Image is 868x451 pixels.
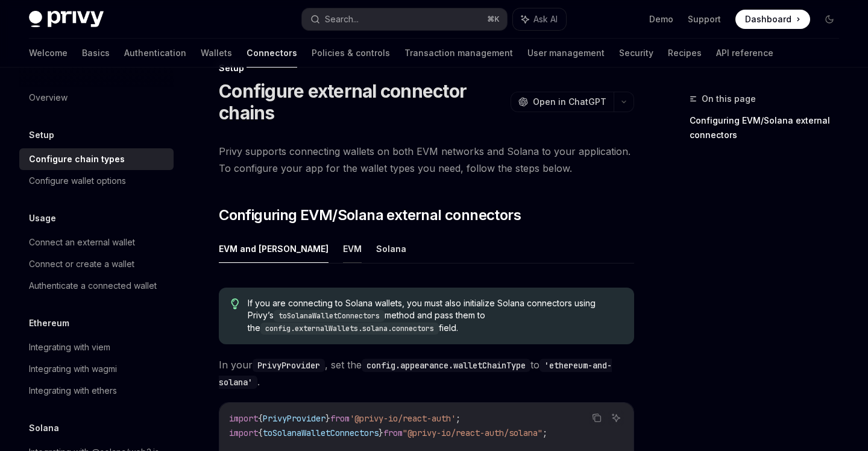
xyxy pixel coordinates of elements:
[29,211,56,225] h5: Usage
[19,275,174,297] a: Authenticate a connected wallet
[716,39,773,68] a: API reference
[379,427,383,438] span: }
[29,362,117,376] div: Integrating with wagmi
[19,148,174,170] a: Configure chain types
[668,39,702,68] a: Recipes
[29,316,69,330] h5: Ethereum
[533,13,558,25] span: Ask AI
[258,413,263,424] span: {
[343,235,362,263] button: EVM
[702,92,756,106] span: On this page
[688,13,721,25] a: Support
[19,253,174,275] a: Connect or create a wallet
[19,358,174,380] a: Integrating with wagmi
[376,235,406,263] button: Solana
[29,235,135,250] div: Connect an external wallet
[260,323,439,335] code: config.externalWallets.solana.connectors
[219,206,521,225] span: Configuring EVM/Solana external connectors
[29,257,134,271] div: Connect or create a wallet
[350,413,456,424] span: '@privy-io/react-auth'
[219,62,634,74] div: Setup
[649,13,673,25] a: Demo
[690,111,849,145] a: Configuring EVM/Solana external connectors
[19,380,174,402] a: Integrating with ethers
[263,413,325,424] span: PrivyProvider
[263,427,379,438] span: toSolanaWalletConnectors
[735,10,810,29] a: Dashboard
[124,39,186,68] a: Authentication
[219,356,634,390] span: In your , set the to .
[820,10,839,29] button: Toggle dark mode
[29,39,68,68] a: Welcome
[231,298,239,309] svg: Tip
[312,39,390,68] a: Policies & controls
[219,235,329,263] button: EVM and [PERSON_NAME]
[29,128,54,142] h5: Setup
[229,427,258,438] span: import
[362,359,530,372] code: config.appearance.walletChainType
[29,174,126,188] div: Configure wallet options
[19,87,174,109] a: Overview
[19,232,174,253] a: Connect an external wallet
[19,170,174,192] a: Configure wallet options
[19,336,174,358] a: Integrating with viem
[258,427,263,438] span: {
[513,8,566,30] button: Ask AI
[403,427,542,438] span: "@privy-io/react-auth/solana"
[229,413,258,424] span: import
[608,410,624,426] button: Ask AI
[29,90,68,105] div: Overview
[404,39,513,68] a: Transaction management
[456,413,461,424] span: ;
[325,413,330,424] span: }
[533,96,606,108] span: Open in ChatGPT
[219,80,506,124] h1: Configure external connector chains
[29,340,110,355] div: Integrating with viem
[325,12,359,27] div: Search...
[527,39,605,68] a: User management
[248,297,622,335] span: If you are connecting to Solana wallets, you must also initialize Solana connectors using Privy’s...
[383,427,403,438] span: from
[589,410,605,426] button: Copy the contents from the code block
[745,13,791,25] span: Dashboard
[487,14,500,24] span: ⌘ K
[274,310,385,322] code: toSolanaWalletConnectors
[29,152,125,166] div: Configure chain types
[201,39,232,68] a: Wallets
[29,383,117,398] div: Integrating with ethers
[542,427,547,438] span: ;
[302,8,506,30] button: Search...⌘K
[29,421,59,435] h5: Solana
[247,39,297,68] a: Connectors
[219,143,634,177] span: Privy supports connecting wallets on both EVM networks and Solana to your application. To configu...
[253,359,325,372] code: PrivyProvider
[29,11,104,28] img: dark logo
[619,39,653,68] a: Security
[330,413,350,424] span: from
[29,279,157,293] div: Authenticate a connected wallet
[82,39,110,68] a: Basics
[511,92,614,112] button: Open in ChatGPT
